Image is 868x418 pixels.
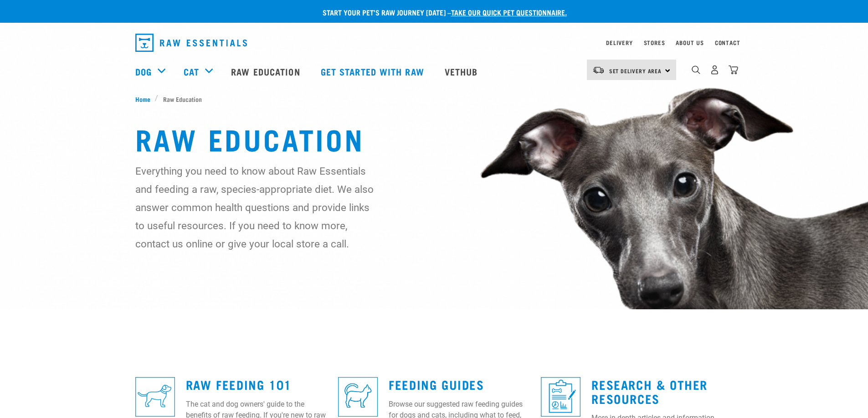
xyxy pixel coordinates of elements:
[729,65,738,75] img: home-icon@2x.png
[135,162,375,253] p: Everything you need to know about Raw Essentials and feeding a raw, species-appropriate diet. We ...
[592,66,605,74] img: van-moving.png
[606,41,632,44] a: Delivery
[710,65,719,75] img: user.png
[128,30,740,55] nav: dropdown navigation
[186,381,292,388] a: Raw Feeding 101
[389,381,484,388] a: Feeding Guides
[338,377,378,417] img: re-icons-cat2-sq-blue.png
[135,94,733,104] nav: breadcrumbs
[135,94,155,104] a: Home
[135,34,247,52] img: Raw Essentials Logo
[135,94,150,104] span: Home
[644,41,665,44] a: Stores
[222,53,311,90] a: Raw Education
[676,41,704,44] a: About Us
[541,377,580,417] img: re-icons-healthcheck1-sq-blue.png
[135,122,733,155] h1: Raw Education
[135,377,175,417] img: re-icons-dog3-sq-blue.png
[591,381,708,402] a: Research & Other Resources
[436,53,489,90] a: Vethub
[312,53,436,90] a: Get started with Raw
[609,69,662,72] span: Set Delivery Area
[692,65,700,74] img: home-icon-1@2x.png
[184,65,199,78] a: Cat
[451,10,567,14] a: take our quick pet questionnaire.
[135,65,152,78] a: Dog
[715,41,740,44] a: Contact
